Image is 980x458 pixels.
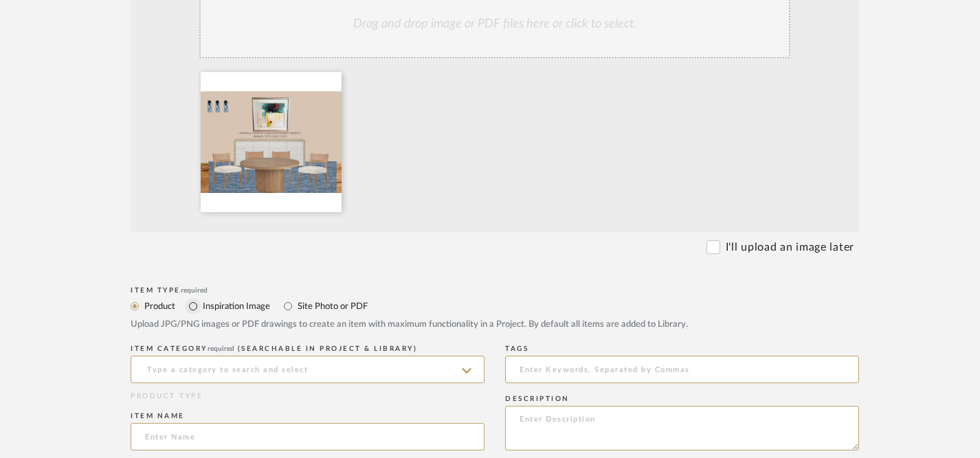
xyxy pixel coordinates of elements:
[726,239,854,255] label: I'll upload an image later
[505,345,859,353] div: Tags
[296,299,368,314] label: Site Photo or PDF
[131,356,485,383] input: Type a category to search and select
[238,345,418,352] span: (Searchable in Project & Library)
[131,286,859,295] div: Item Type
[131,412,485,420] div: Item name
[505,395,859,403] div: Description
[143,299,175,314] label: Product
[131,318,859,332] div: Upload JPG/PNG images or PDF drawings to create an item with maximum functionality in a Project. ...
[131,391,485,402] div: PRODUCT TYPE
[131,297,859,314] mat-radio-group: Select item type
[181,287,208,294] span: required
[131,345,485,353] div: ITEM CATEGORY
[201,299,270,314] label: Inspiration Image
[131,423,485,450] input: Enter Name
[505,356,859,383] input: Enter Keywords, Separated by Commas
[208,345,234,352] span: required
